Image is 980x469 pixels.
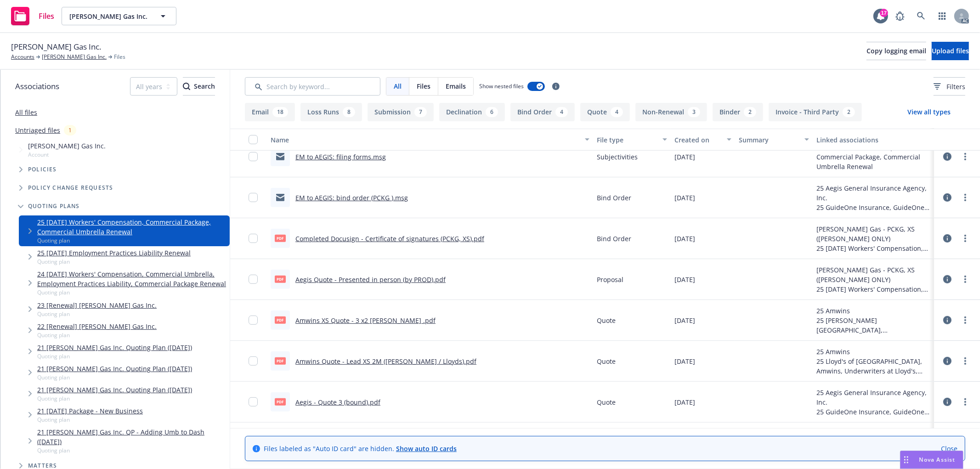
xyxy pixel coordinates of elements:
div: 25 GuideOne Insurance, GuideOne Insurance Company - Aegis General Insurance Agency, Inc. [816,407,930,417]
input: Toggle Row Selected [249,152,258,161]
span: Show nested files [479,82,524,90]
span: [DATE] [674,397,695,407]
span: Proposal [597,275,623,284]
div: 25 [DATE] Workers' Compensation, Commercial Package, Commercial Umbrella Renewal [816,284,930,294]
a: Switch app [933,7,952,25]
span: Files [114,53,125,61]
span: Quoting plans [28,203,80,209]
span: Subjectivities [597,152,638,162]
span: pdf [275,357,286,364]
div: [PERSON_NAME] Gas - PCKG, XS ([PERSON_NAME] ONLY) [816,265,930,284]
span: Files labeled as "Auto ID card" are hidden. [264,444,457,453]
button: Email [245,103,295,121]
span: Quote [597,397,616,407]
button: Invoice - Third Party [769,103,862,121]
button: Binder [713,103,763,121]
div: 6 [486,107,498,117]
span: pdf [275,235,286,242]
span: All [394,81,402,91]
input: Toggle Row Selected [249,397,258,407]
div: 25 Lloyd's of [GEOGRAPHIC_DATA], Amwins, Underwriters at Lloyd's, [GEOGRAPHIC_DATA] [816,356,930,376]
button: Declination [439,103,505,121]
a: 24 [DATE] Workers' Compensation, Commercial Umbrella, Employment Practices Liability, Commercial ... [37,269,226,288]
div: 25 Amwins [816,347,930,356]
a: 25 [DATE] Employment Practices Liability Renewal [37,248,191,258]
a: 21 [DATE] Package - New Business [37,406,143,416]
span: Filters [934,82,965,91]
span: Policies [28,167,57,172]
span: Bind Order [597,193,631,203]
div: 8 [343,107,355,117]
button: File type [593,129,671,151]
span: Bind Order [597,234,631,243]
span: pdf [275,398,286,405]
a: Untriaged files [15,125,60,135]
span: Quoting plan [37,258,191,266]
a: Amwins Quote - Lead XS 2M ([PERSON_NAME] / Lloyds).pdf [295,357,476,366]
div: Search [183,78,215,95]
a: EM to AEGIS: bind order (PCKG ).msg [295,193,408,202]
div: [PERSON_NAME] Gas - PCKG, XS ([PERSON_NAME] ONLY) [816,224,930,243]
a: Report a Bug [891,7,909,25]
span: Copy logging email [867,46,926,55]
a: Files [7,3,58,29]
span: Quoting plan [37,288,226,296]
a: Search [912,7,930,25]
input: Select all [249,135,258,144]
button: Filters [934,77,965,96]
div: 7 [414,107,427,117]
div: 4 [555,107,568,117]
span: Files [417,81,431,91]
button: View all types [893,103,965,121]
span: [DATE] [674,356,695,366]
span: Files [39,12,54,20]
a: more [960,151,971,162]
div: 1 [64,125,76,136]
a: 21 [PERSON_NAME] Gas Inc. QP - Adding Umb to Dash ([DATE]) [37,427,226,446]
span: Quoting plan [37,416,143,424]
a: [PERSON_NAME] Gas Inc. [42,53,107,61]
div: 25 [PERSON_NAME][GEOGRAPHIC_DATA], [GEOGRAPHIC_DATA], [PERSON_NAME] Specialty Insurance Company -... [816,316,930,335]
button: Bind Order [510,103,575,121]
span: Quoting plan [37,446,226,454]
button: Non-Renewal [635,103,707,121]
div: 2 [843,107,855,117]
input: Search by keyword... [245,77,380,96]
div: 25 [DATE] Workers' Compensation, Commercial Package, Commercial Umbrella Renewal [816,243,930,253]
button: Linked associations [813,129,934,151]
div: Linked associations [816,135,930,145]
span: Quoting plan [37,237,226,244]
input: Toggle Row Selected [249,356,258,366]
div: 25 Aegis General Insurance Agency, Inc. [816,183,930,203]
a: Accounts [11,53,34,61]
div: Created on [674,135,721,145]
div: 17 [880,9,888,17]
div: 25 GuideOne Insurance, GuideOne Insurance Company - Aegis General Insurance Agency, Inc. [816,203,930,212]
span: Quoting plan [37,395,192,402]
a: EM to AEGIS: filing forms.msg [295,153,386,161]
div: 2 [744,107,756,117]
span: Quoting plan [37,310,157,318]
a: All files [15,108,37,117]
button: Name [267,129,593,151]
div: 3 [688,107,700,117]
span: [DATE] [674,193,695,203]
div: 18 [272,107,288,117]
a: Amwins XS Quote - 3 x2 [PERSON_NAME] .pdf [295,316,436,325]
span: [DATE] [674,275,695,284]
a: 21 [PERSON_NAME] Gas Inc. Quoting Plan ([DATE]) [37,364,192,373]
a: more [960,192,971,203]
div: 25 Aegis General Insurance Agency, Inc. [816,388,930,407]
span: [DATE] [674,316,695,325]
button: Created on [671,129,735,151]
a: 23 [Renewal] [PERSON_NAME] Gas Inc. [37,300,157,310]
input: Toggle Row Selected [249,193,258,202]
button: Summary [735,129,813,151]
a: more [960,274,971,285]
button: Copy logging email [867,42,926,60]
a: Completed Docusign - Certificate of signatures (PCKG, XS).pdf [295,234,484,243]
a: more [960,356,971,367]
span: Policy change requests [28,185,113,191]
span: Account [28,151,106,158]
div: 25 Amwins [816,306,930,316]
